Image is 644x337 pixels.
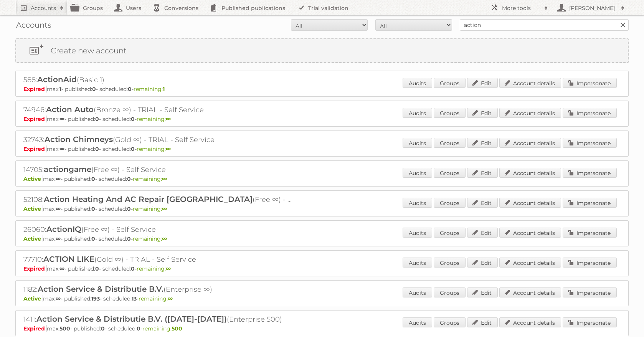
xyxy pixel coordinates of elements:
[36,314,227,324] span: Action Service & Distributie B.V. ([DATE]-[DATE])
[403,198,432,208] a: Audits
[563,287,617,297] a: Impersonate
[563,108,617,118] a: Impersonate
[59,145,64,152] strong: ∞
[23,116,47,122] span: Expired
[23,325,621,332] p: max: - published: - scheduled: -
[37,75,77,84] span: ActionAid
[434,317,466,327] a: Groups
[23,265,621,272] p: max: - published: - scheduled: -
[499,287,561,297] a: Account details
[499,78,561,88] a: Account details
[563,138,617,148] a: Impersonate
[134,86,165,93] span: remaining:
[131,265,135,272] strong: 0
[23,225,292,235] h2: 26060: (Free ∞) - Self Service
[403,78,432,88] a: Audits
[467,78,498,88] a: Edit
[127,205,131,212] strong: 0
[172,325,182,332] strong: 500
[168,295,173,302] strong: ∞
[467,287,498,297] a: Edit
[59,265,64,272] strong: ∞
[563,78,617,88] a: Impersonate
[162,205,167,212] strong: ∞
[95,116,99,122] strong: 0
[163,86,165,93] strong: 1
[46,225,81,234] span: ActionIQ
[434,138,466,148] a: Groups
[23,254,292,264] h2: 77710: (Gold ∞) - TRIAL - Self Service
[403,138,432,148] a: Audits
[434,78,466,88] a: Groups
[137,116,171,122] span: remaining:
[56,175,61,182] strong: ∞
[23,314,292,324] h2: 1411: (Enterprise 500)
[467,228,498,238] a: Edit
[499,258,561,268] a: Account details
[467,258,498,268] a: Edit
[137,325,140,332] strong: 0
[59,325,70,332] strong: 500
[137,265,171,272] span: remaining:
[95,145,99,152] strong: 0
[38,284,163,294] span: Action Service & Distributie B.V.
[23,325,47,332] span: Expired
[403,228,432,238] a: Audits
[23,175,43,182] span: Active
[499,228,561,238] a: Account details
[23,205,621,212] p: max: - published: - scheduled: -
[434,108,466,118] a: Groups
[127,235,131,242] strong: 0
[44,165,91,174] span: actiongame
[23,116,621,122] p: max: - published: - scheduled: -
[133,175,167,182] span: remaining:
[91,205,95,212] strong: 0
[499,108,561,118] a: Account details
[563,198,617,208] a: Impersonate
[56,295,61,302] strong: ∞
[166,116,171,122] strong: ∞
[403,108,432,118] a: Audits
[133,235,167,242] span: remaining:
[434,287,466,297] a: Groups
[434,168,466,178] a: Groups
[563,317,617,327] a: Impersonate
[46,105,94,114] span: Action Auto
[162,175,167,182] strong: ∞
[502,4,540,12] h2: More tools
[45,135,113,144] span: Action Chimneys
[23,165,292,175] h2: 14705: (Free ∞) - Self Service
[434,258,466,268] a: Groups
[434,198,466,208] a: Groups
[403,258,432,268] a: Audits
[31,4,56,12] h2: Accounts
[91,175,95,182] strong: 0
[23,75,292,85] h2: 588: (Basic 1)
[23,195,292,205] h2: 52108: (Free ∞) - Self Service
[563,168,617,178] a: Impersonate
[95,265,99,272] strong: 0
[23,145,621,152] p: max: - published: - scheduled: -
[403,317,432,327] a: Audits
[23,145,47,152] span: Expired
[499,198,561,208] a: Account details
[91,295,100,302] strong: 193
[467,198,498,208] a: Edit
[16,39,628,62] a: Create new account
[23,135,292,145] h2: 32743: (Gold ∞) - TRIAL - Self Service
[23,235,43,242] span: Active
[56,235,61,242] strong: ∞
[128,86,132,93] strong: 0
[23,175,621,182] p: max: - published: - scheduled: -
[127,175,131,182] strong: 0
[162,235,167,242] strong: ∞
[23,295,621,302] p: max: - published: - scheduled: -
[499,138,561,148] a: Account details
[92,86,96,93] strong: 0
[139,295,173,302] span: remaining:
[499,317,561,327] a: Account details
[563,228,617,238] a: Impersonate
[467,168,498,178] a: Edit
[59,116,64,122] strong: ∞
[23,86,47,93] span: Expired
